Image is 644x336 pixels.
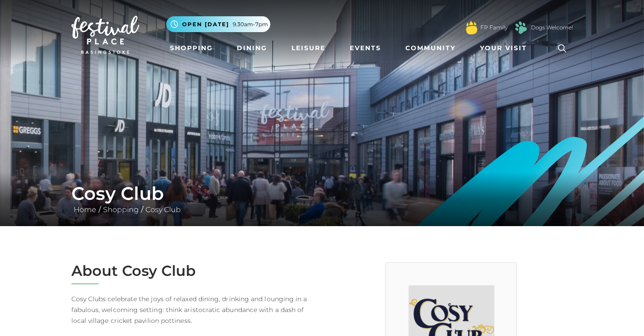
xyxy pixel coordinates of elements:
h1: Cosy Club [71,183,573,204]
img: Festival Place Logo [71,16,139,54]
a: Cosy Club [143,205,183,214]
div: / / [65,183,580,215]
a: Dining [233,40,271,57]
a: Leisure [288,40,329,57]
a: Home [71,205,99,214]
a: Dogs Welcome! [531,24,573,32]
a: FP Family [480,24,508,32]
span: 9.30am-7pm [233,20,268,28]
span: Your Visit [480,43,527,53]
p: Cosy Clubs celebrate the joys of relaxed dining, drinking and lounging in a fabulous, welcoming s... [71,293,315,326]
span: Open [DATE] [182,20,229,28]
a: Your Visit [476,40,535,57]
h2: About Cosy Club [71,262,315,279]
a: Community [402,40,459,57]
button: Open [DATE] 9.30am-7pm [166,16,270,32]
a: Shopping [101,205,141,214]
a: Events [346,40,385,57]
a: Shopping [166,40,216,57]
